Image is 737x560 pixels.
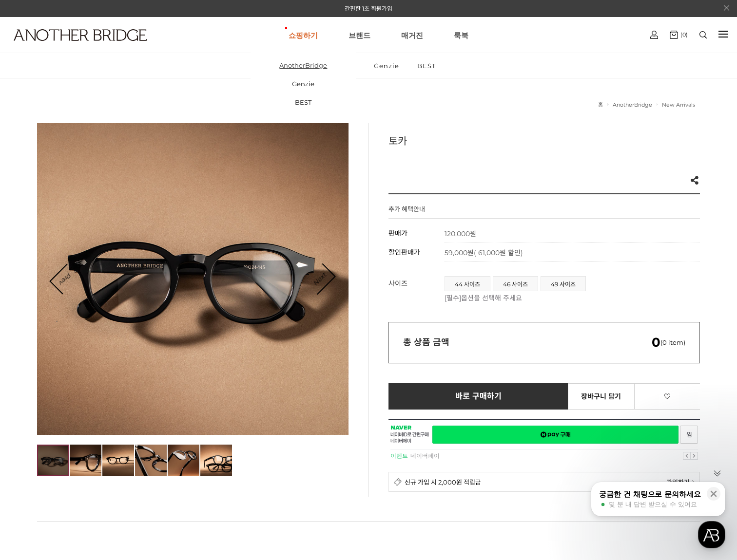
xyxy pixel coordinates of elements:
a: 46 사이즈 [493,277,538,291]
a: BEST [251,93,356,112]
a: 새창 [680,426,698,444]
a: 새창 [432,426,679,444]
a: 장바구니 담기 [568,383,635,410]
span: 설정 [151,323,162,331]
li: 44 사이즈 [445,276,490,291]
span: 대화 [89,324,101,332]
span: 59,000원 [445,248,523,257]
span: (0 item) [652,338,685,346]
p: [필수] [445,293,696,302]
strong: 총 상품 금액 [403,337,449,348]
span: 신규 가입 시 2,000원 적립금 [405,477,481,486]
span: 옵션을 선택해 주세요 [461,294,522,302]
li: 46 사이즈 [493,276,538,291]
th: 사이즈 [388,271,445,308]
a: 홈 [3,309,64,333]
a: 44 사이즈 [445,277,490,291]
em: 0 [652,335,660,350]
strong: 120,000원 [445,229,476,238]
a: 매거진 [401,18,423,53]
a: AnotherBridge [613,101,652,108]
a: 브랜드 [349,18,370,53]
a: (0) [670,31,688,39]
a: AnotherBridge [251,56,356,75]
h3: 토카 [388,133,700,148]
a: 설정 [126,309,187,333]
span: 홈 [31,323,37,331]
a: Prev [51,264,80,294]
a: Next [304,264,334,294]
span: 판매가 [388,229,407,238]
a: 네이버페이 [410,452,440,459]
h4: 추가 혜택안내 [388,204,425,218]
a: 바로 구매하기 [388,383,568,410]
a: 쇼핑하기 [289,18,318,53]
img: d8a971c8d4098888606ba367a792ad14.jpg [37,445,69,476]
a: 신규 가입 시 2,000원 적립금 가입하기 [388,472,700,492]
span: 가입하기 [666,477,690,486]
a: 간편한 1초 회원가입 [345,5,392,12]
img: d8a971c8d4098888606ba367a792ad14.jpg [37,123,349,435]
span: ( 61,000원 할인) [474,248,523,257]
img: search [699,31,707,38]
img: npay_sp_more.png [692,480,695,485]
img: logo [14,29,147,41]
img: detail_membership.png [394,478,402,486]
li: 49 사이즈 [541,276,586,291]
img: cart [650,31,658,39]
a: BEST [409,53,444,78]
a: Genzie [251,75,356,93]
a: 대화 [64,309,126,333]
span: (0) [678,31,688,38]
a: Genzie [366,53,407,78]
span: 바로 구매하기 [455,392,502,401]
img: cart [670,31,678,39]
a: 홈 [598,101,603,108]
a: logo [5,29,116,65]
span: 할인판매가 [388,248,420,257]
a: 49 사이즈 [541,277,585,291]
a: New Arrivals [662,101,695,108]
strong: 이벤트 [390,452,408,459]
a: 룩북 [454,18,468,53]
